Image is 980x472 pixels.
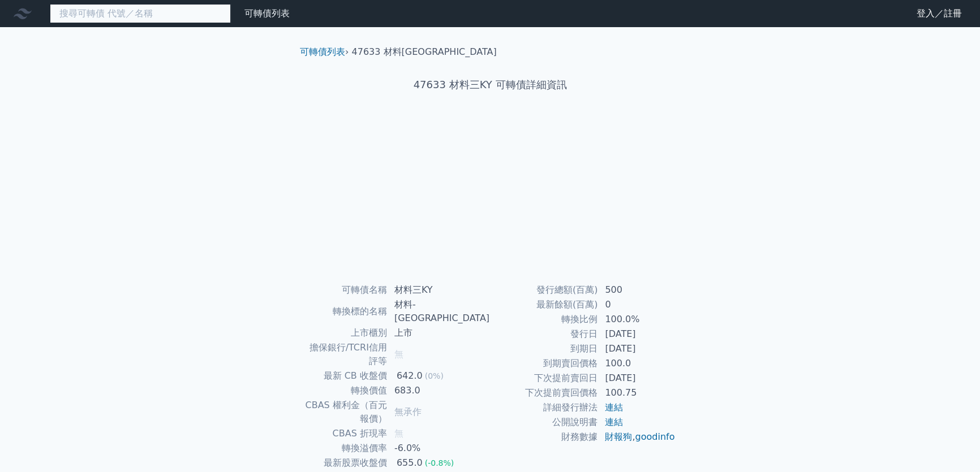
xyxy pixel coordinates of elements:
a: 可轉債列表 [244,8,290,19]
span: (0%) [425,371,444,380]
td: [DATE] [598,327,676,341]
li: › [300,45,349,59]
td: 上市櫃別 [304,326,388,340]
td: 材料-[GEOGRAPHIC_DATA] [388,297,490,326]
td: 到期賣回價格 [490,356,598,371]
li: 47633 材料[GEOGRAPHIC_DATA] [352,45,497,59]
span: 無 [394,349,403,360]
td: 發行總額(百萬) [490,283,598,297]
h1: 47633 材料三KY 可轉債詳細資訊 [291,77,689,93]
span: 無承作 [394,406,422,417]
td: 下次提前賣回日 [490,371,598,386]
a: 登入／註冊 [908,5,971,23]
td: 100.0 [598,356,676,371]
input: 搜尋可轉債 代號／名稱 [50,4,231,23]
a: 可轉債列表 [300,46,345,57]
span: 無 [394,428,403,439]
td: 轉換標的名稱 [304,297,388,326]
td: 下次提前賣回價格 [490,386,598,400]
a: 財報狗 [605,431,632,442]
td: 500 [598,283,676,297]
a: goodinfo [635,431,674,442]
td: 材料三KY [388,283,490,297]
td: CBAS 折現率 [304,426,388,441]
td: 最新 CB 收盤價 [304,369,388,383]
td: 683.0 [388,383,490,398]
td: 擔保銀行/TCRI信用評等 [304,340,388,369]
td: 0 [598,297,676,312]
td: 最新餘額(百萬) [490,297,598,312]
td: 發行日 [490,327,598,341]
td: 財務數據 [490,430,598,444]
td: 100.75 [598,386,676,400]
td: , [598,430,676,444]
td: 轉換比例 [490,312,598,327]
td: -6.0% [388,441,490,456]
td: CBAS 權利金（百元報價） [304,398,388,426]
td: [DATE] [598,371,676,386]
div: 655.0 [394,456,425,470]
td: 可轉債名稱 [304,283,388,297]
td: 最新股票收盤價 [304,456,388,470]
a: 連結 [605,417,623,427]
span: (-0.8%) [425,458,454,467]
td: 詳細發行辦法 [490,400,598,415]
a: 連結 [605,402,623,413]
td: [DATE] [598,341,676,356]
td: 轉換價值 [304,383,388,398]
div: 642.0 [394,369,425,383]
td: 轉換溢價率 [304,441,388,456]
td: 上市 [388,326,490,340]
td: 公開說明書 [490,415,598,430]
td: 100.0% [598,312,676,327]
td: 到期日 [490,341,598,356]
